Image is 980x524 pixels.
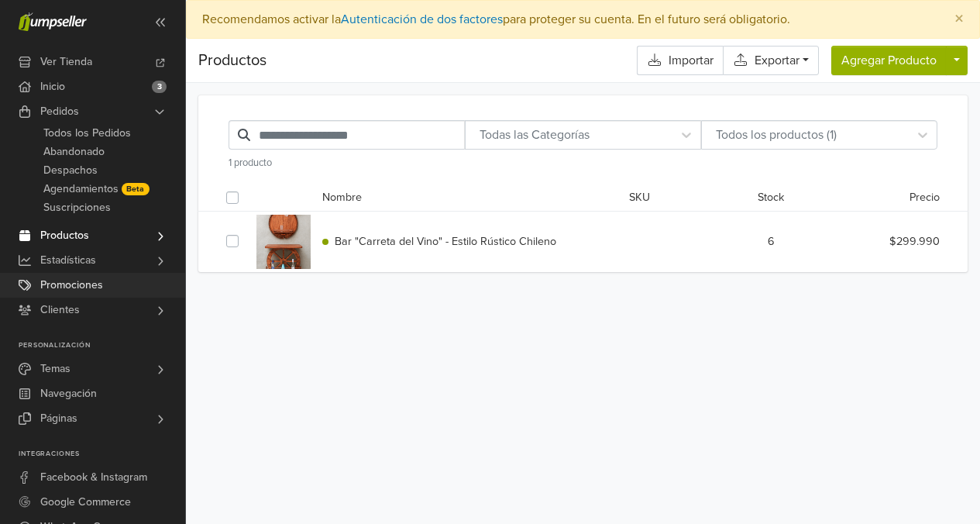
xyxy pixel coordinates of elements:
[335,235,556,248] span: Bar "Carreta del Vino" - Estilo Rústico Chileno
[637,46,723,75] a: Importar
[19,341,185,350] p: Personalización
[40,490,131,515] span: Google Commerce
[40,357,70,381] span: Temas
[40,223,89,248] span: Productos
[741,233,802,250] div: 6
[40,99,79,124] span: Pedidos
[198,49,266,72] span: Productos
[226,211,940,272] div: Bar "Carreta del Vino" - Estilo Rústico Chileno6$299.990
[43,198,111,217] span: Suscripciones
[341,12,503,27] a: Autenticación de dos factores
[43,161,98,180] span: Despachos
[829,233,951,250] div: $299.990
[710,126,901,144] div: Todos los productos (1)
[40,74,65,99] span: Inicio
[40,465,147,490] span: Facebook & Instagram
[40,298,80,322] span: Clientes
[741,189,802,208] div: Stock
[40,381,97,406] span: Navegación
[40,273,103,298] span: Promociones
[152,81,167,93] span: 3
[43,124,131,143] span: Todos los Pedidos
[954,8,964,30] span: ×
[229,157,272,169] span: 1 producto
[40,248,96,273] span: Estadísticas
[40,406,77,431] span: Páginas
[40,50,92,74] span: Ver Tienda
[939,1,979,38] button: Close
[617,189,740,208] div: SKU
[122,183,150,195] span: Beta
[723,46,819,75] a: Exportar
[831,46,947,75] button: Agregar Producto
[43,143,105,161] span: Abandonado
[322,235,556,248] a: Bar "Carreta del Vino" - Estilo Rústico Chileno
[311,189,617,208] div: Nombre
[43,180,119,198] span: Agendamientos
[19,450,185,459] p: Integraciones
[829,189,951,208] div: Precio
